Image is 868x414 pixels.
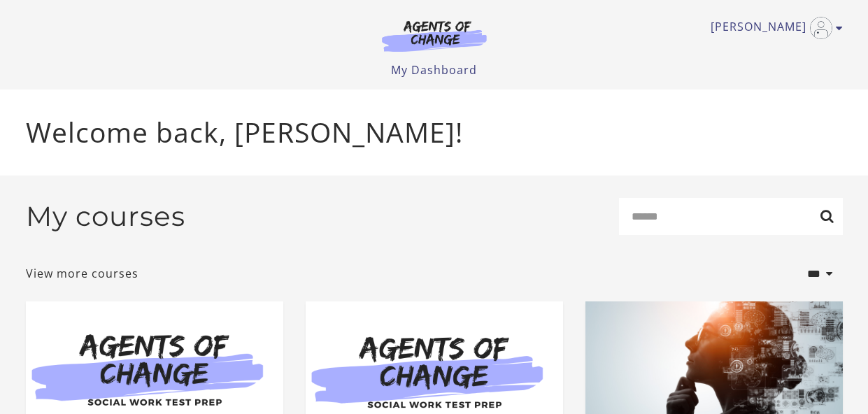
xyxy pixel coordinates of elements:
[367,20,501,52] img: Agents of Change Logo
[26,112,843,153] p: Welcome back, [PERSON_NAME]!
[391,62,477,78] a: My Dashboard
[26,265,138,282] a: View more courses
[26,200,185,233] h2: My courses
[711,17,836,39] a: Toggle menu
